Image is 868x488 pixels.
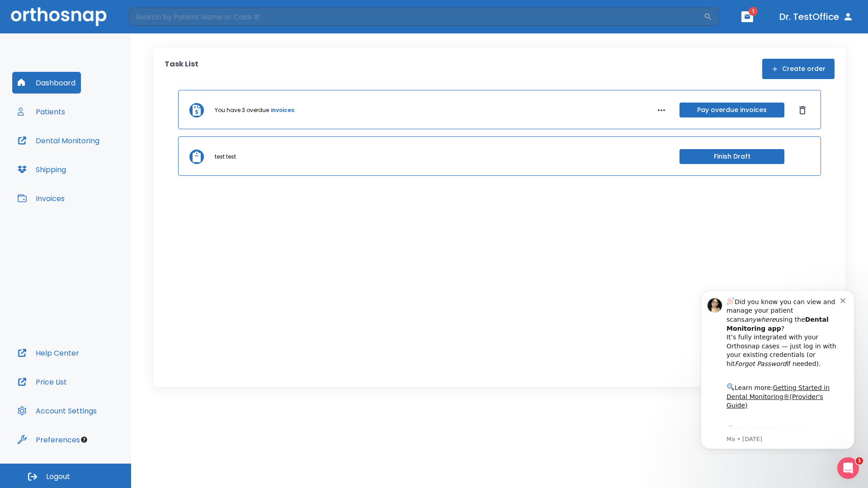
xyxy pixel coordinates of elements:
[39,144,120,160] a: App Store
[679,103,784,117] button: Pay overdue invoices
[12,400,102,422] button: Account Settings
[12,101,71,122] button: Patients
[215,106,269,114] p: You have 3 overdue
[856,457,863,465] span: 1
[12,429,85,450] button: Preferences
[129,8,703,26] input: Search by Patient Name or Case #
[215,153,236,161] p: test test
[837,457,859,479] iframe: Intercom live chat
[12,159,71,180] button: Shipping
[165,59,198,79] p: Task List
[46,472,70,482] span: Logout
[776,9,857,25] button: Dr. TestOffice
[12,342,85,364] button: Help Center
[795,103,810,117] button: Dismiss
[153,14,160,21] button: Dismiss notification
[12,72,81,94] button: Dashboard
[762,59,835,79] button: Create order
[80,436,88,444] div: Tooltip anchor
[12,188,70,209] button: Invoices
[679,149,784,164] button: Finish Draft
[11,7,107,26] img: Orthosnap
[39,142,153,188] div: Download the app: | ​ Let us know if you need help getting started!
[39,153,153,161] p: Message from Ma, sent 5w ago
[687,282,868,455] iframe: Intercom notifications message
[12,371,72,393] button: Price List
[12,130,105,151] button: Dental Monitoring
[749,7,758,16] span: 1
[271,106,294,114] a: invoices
